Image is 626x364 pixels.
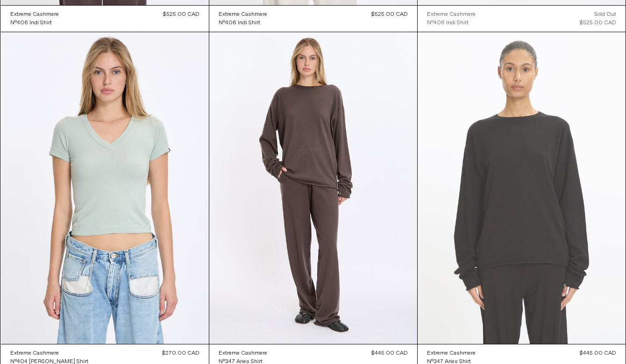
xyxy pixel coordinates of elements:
[427,19,469,27] div: N°406 Indi Shirt
[371,10,408,19] div: $525.00 CAD
[1,32,209,344] img: Extreme Cashmere N°404 Vicky Shirt
[427,19,476,27] a: N°406 Indi Shirt
[371,349,408,357] div: $445.00 CAD
[10,350,59,357] div: Extreme Cashmere
[10,19,52,27] div: N°406 Indi Shirt
[427,349,476,357] a: Extreme Cashmere
[10,10,59,19] a: Extreme Cashmere
[580,19,616,27] div: $525.00 CAD
[418,32,626,344] img: Extreme Cashmere N°347 Aries Shirt
[162,349,199,357] div: $270.00 CAD
[209,32,417,344] img: Extreme Cashmere N°268 Cuba T-Shirt
[594,10,616,19] div: Sold out
[163,10,199,19] div: $525.00 CAD
[219,19,267,27] a: N°406 Indi Shirt
[219,10,267,19] a: Extreme Cashmere
[219,19,260,27] div: N°406 Indi Shirt
[10,349,88,357] a: Extreme Cashmere
[10,19,59,27] a: N°406 Indi Shirt
[219,349,267,357] a: Extreme Cashmere
[580,349,616,357] div: $445.00 CAD
[427,10,476,19] a: Extreme Cashmere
